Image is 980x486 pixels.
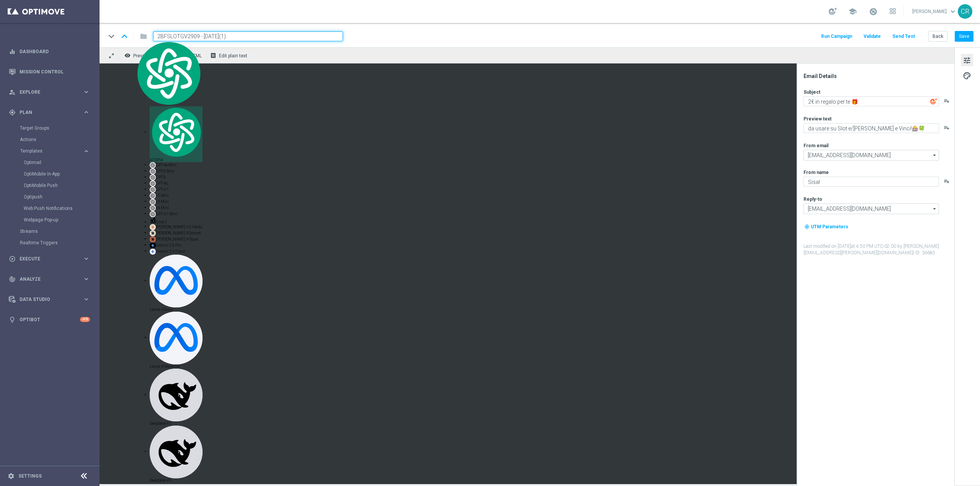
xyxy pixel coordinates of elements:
div: [PERSON_NAME] 3.5 Haiku [150,224,203,230]
span: school [848,7,857,16]
img: claude-35-opus.svg [150,236,156,242]
a: [PERSON_NAME]keyboard_arrow_down [911,6,958,17]
div: Webpage Pop-up [24,214,99,226]
div: AITOPIA [150,106,203,162]
img: claude-35-sonnet.svg [150,230,156,236]
span: palette [963,71,971,81]
span: Edit plain text [219,53,247,59]
a: Settings [18,474,42,478]
i: keyboard_arrow_right [83,296,90,303]
img: logo.svg [150,106,203,158]
div: GPT-4.1 [150,187,203,193]
div: Realtime Triggers [20,237,99,249]
div: GPT-4o [150,180,203,187]
img: gpt-black.svg [150,199,156,205]
a: Realtime Triggers [20,240,80,246]
button: Save [955,31,973,42]
span: | ID: 36685 [913,250,935,255]
div: GPT-4o Mini [150,162,203,168]
div: Dashboard [9,41,90,62]
div: Web Push Notifications [24,203,99,214]
label: From name [804,169,829,176]
i: keyboard_arrow_right [83,148,90,155]
img: claude-35-haiku.svg [150,224,156,230]
a: Streams [20,228,80,234]
img: llama-33-70b.svg [150,312,203,364]
div: CR [958,4,972,19]
img: gemini-20-flash.svg [150,249,156,255]
button: my_location UTM Parameters [804,223,849,231]
span: keyboard_arrow_down [949,7,957,16]
div: Mission Control [9,62,90,82]
i: lightbulb [9,316,16,323]
div: [PERSON_NAME] 4 Sonnet [150,230,203,236]
button: Data Studio keyboard_arrow_right [8,296,90,302]
button: playlist_add [944,125,950,131]
i: keyboard_arrow_right [83,255,90,262]
span: Analyze [20,277,83,281]
div: Streams [20,226,99,237]
div: o3 Mini [150,199,203,205]
div: Templates keyboard_arrow_right [20,148,90,154]
div: Target Groups [20,122,99,134]
button: lightbulb Optibot +10 [8,317,90,323]
div: OptiMobile Push [24,180,99,191]
img: gpt-black.svg [150,187,156,193]
button: remove_red_eye Preview [122,50,153,60]
button: track_changes Analyze keyboard_arrow_right [8,276,90,282]
div: Analyze [9,276,83,283]
button: Mission Control [8,69,90,75]
button: Validate [862,31,882,42]
div: Explore [9,89,83,96]
a: Actions [20,137,80,143]
img: logo.svg [134,40,203,106]
div: Optibot [9,309,90,330]
div: Optimail [24,157,99,168]
div: o4 Mini [150,205,203,211]
i: remove_red_eye [124,52,131,59]
button: Back [928,31,947,42]
div: DeepSeek R1 [150,369,203,426]
button: playlist_add [944,98,950,104]
button: Send Test [891,31,916,42]
div: Gemini 2.5 Pro [150,242,203,249]
a: Webpage Pop-up [24,217,80,223]
i: arrow_drop_down [931,150,939,160]
a: Web Push Notifications [24,205,80,211]
span: Validate [864,34,881,39]
a: Optibot [20,309,80,330]
img: gpt-black.svg [150,205,156,211]
span: Execute [20,257,83,261]
img: gpt-black.svg [150,211,156,217]
i: play_circle_outline [9,255,16,262]
button: receipt Edit plain text [208,50,251,60]
button: gps_fixed Plan keyboard_arrow_right [8,109,90,115]
label: Last modified on [DATE] at 4:50 PM UTC-02:00 by [PERSON_NAME][EMAIL_ADDRESS][PERSON_NAME][DOMAIN_... [804,243,954,256]
button: playlist_add [944,178,950,184]
button: equalizer Dashboard [8,49,90,55]
div: Plan [9,109,83,116]
label: Preview text [804,116,831,122]
button: person_search Explore keyboard_arrow_right [8,89,90,95]
div: Llama 4 Maverick [150,312,203,369]
input: Enter a unique template name [153,31,343,41]
i: receipt [210,52,216,59]
div: Data Studio [9,296,83,303]
span: Data Studio [20,297,83,302]
span: Plan [20,110,83,115]
i: my_location [804,224,810,229]
div: Email Details [804,73,954,80]
span: Preview [133,53,150,59]
i: arrow_drop_down [931,204,939,214]
div: DeepSeek V3 [150,426,203,483]
i: track_changes [9,276,16,283]
input: Select [804,203,939,214]
div: GPT-5 Mini [150,168,203,174]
